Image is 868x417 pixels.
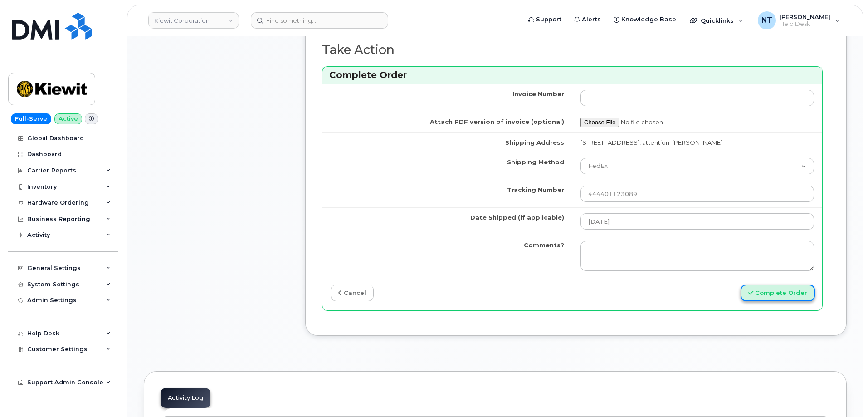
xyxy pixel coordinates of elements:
span: Alerts [582,15,601,24]
div: Nicholas Taylor [751,11,846,29]
label: Shipping Address [505,138,564,147]
span: Knowledge Base [621,15,676,24]
input: Find something... [251,12,388,29]
label: Date Shipped (if applicable) [470,213,564,222]
label: Tracking Number [507,186,564,194]
a: cancel [331,285,374,301]
span: Help Desk [780,20,830,28]
span: [PERSON_NAME] [780,13,830,20]
h3: Complete Order [329,69,815,81]
label: Comments? [524,241,564,250]
button: Complete Order [741,285,815,301]
div: Quicklinks [683,11,750,29]
span: Quicklinks [701,17,734,24]
a: Alerts [568,10,607,29]
iframe: Messenger Launcher [829,378,861,410]
label: Shipping Method [507,158,564,167]
a: Support [522,10,568,29]
span: NT [761,15,772,26]
td: [STREET_ADDRESS], attention: [PERSON_NAME] [572,132,822,152]
label: Invoice Number [512,90,564,98]
span: Support [536,15,561,24]
label: Attach PDF version of invoice (optional) [430,118,564,126]
a: Kiewit Corporation [148,12,239,29]
h2: Take Action [322,43,823,57]
a: Knowledge Base [607,10,683,29]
